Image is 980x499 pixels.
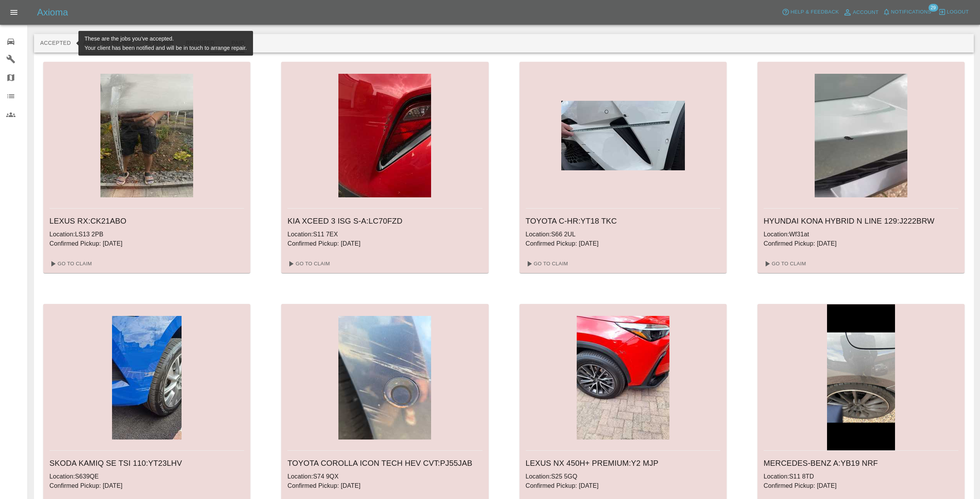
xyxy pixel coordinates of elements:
h6: LEXUS RX : CK21ABO [49,215,244,227]
h6: MERCEDES-BENZ A : YB19 NRF [764,457,958,469]
h6: HYUNDAI KONA HYBRID N LINE 129 : J222BRW [764,215,958,227]
p: Location: S639QE [49,472,244,481]
p: Confirmed Pickup: [DATE] [287,239,482,248]
p: Location: S74 9QX [287,472,482,481]
p: Location: LS13 2PB [49,230,244,239]
button: In Repair [139,34,180,53]
h6: KIA XCEED 3 ISG S-A : LC70FZD [287,215,482,227]
span: Logout [947,8,969,17]
h5: Axioma [37,6,68,19]
p: Confirmed Pickup: [DATE] [526,239,720,248]
a: Account [841,6,881,19]
h6: TOYOTA C-HR : YT18 TKC [526,215,720,227]
button: Awaiting Repair [77,34,139,53]
button: Logout [936,6,971,18]
a: Go To Claim [46,258,94,270]
button: Paid [221,34,255,53]
button: Repaired [180,34,221,53]
p: Location: S25 5GQ [526,472,720,481]
p: Confirmed Pickup: [DATE] [49,481,244,491]
p: Location: S66 2UL [526,230,720,239]
p: Confirmed Pickup: [DATE] [764,481,958,491]
p: Location: S11 8TD [764,472,958,481]
p: Confirmed Pickup: [DATE] [526,481,720,491]
a: Go To Claim [761,258,808,270]
p: Location: S11 7EX [287,230,482,239]
p: Confirmed Pickup: [DATE] [49,239,244,248]
p: Confirmed Pickup: [DATE] [764,239,958,248]
p: Confirmed Pickup: [DATE] [287,481,482,491]
h6: TOYOTA COROLLA ICON TECH HEV CVT : PJ55JAB [287,457,482,469]
button: Open drawer [5,3,23,22]
span: Notifications [891,8,931,17]
p: Location: Wf31at [764,230,958,239]
button: Notifications [881,6,933,18]
span: Account [853,8,879,17]
a: Go To Claim [523,258,570,270]
span: 29 [928,4,938,12]
a: Go To Claim [284,258,332,270]
button: Accepted [34,34,77,53]
span: Help & Feedback [790,8,839,17]
h6: LEXUS NX 450H+ PREMIUM : Y2 MJP [526,457,720,469]
button: Help & Feedback [780,6,841,18]
h6: SKODA KAMIQ SE TSI 110 : YT23LHV [49,457,244,469]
